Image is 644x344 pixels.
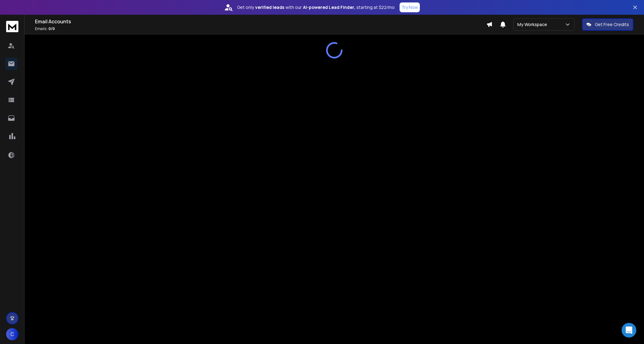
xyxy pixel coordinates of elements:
button: C [6,328,18,340]
p: Emails : [35,26,486,31]
button: Get Free Credits [582,18,633,31]
span: 0 / 0 [48,26,55,31]
div: Open Intercom Messenger [622,323,636,338]
p: My Workspace [517,21,550,28]
h1: Email Accounts [35,18,486,25]
strong: AI-powered Lead Finder, [303,4,355,10]
p: Get only with our starting at $22/mo [237,4,395,10]
p: Try Now [401,4,418,10]
button: Try Now [400,2,420,12]
img: logo [6,21,18,32]
p: Get Free Credits [595,21,629,28]
strong: verified leads [255,4,284,10]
